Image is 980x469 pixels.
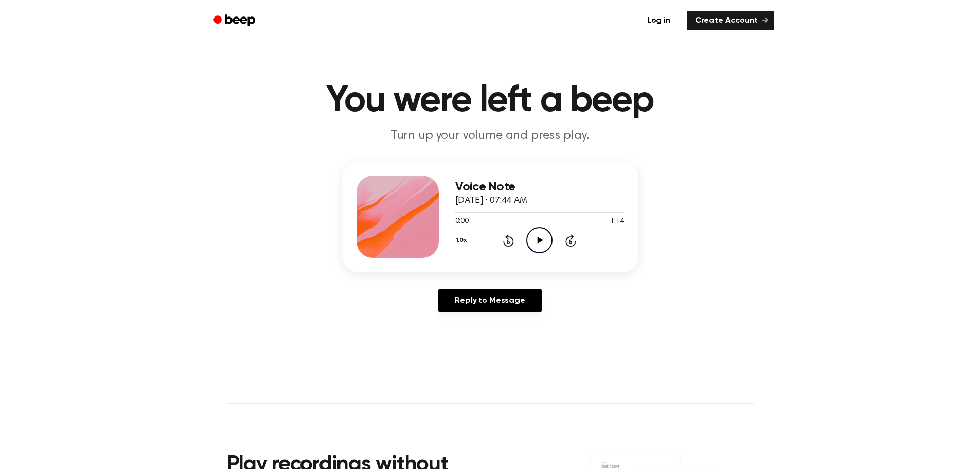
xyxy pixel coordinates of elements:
span: 0:00 [455,216,469,227]
p: Turn up your volume and press play. [293,128,688,145]
h1: You were left a beep [227,82,754,119]
button: 1.0x [455,232,471,249]
a: Beep [206,11,264,31]
span: [DATE] · 07:44 AM [455,196,527,205]
a: Log in [637,9,681,32]
a: Reply to Message [438,289,541,312]
span: 1:14 [610,216,623,227]
a: Create Account [687,11,774,30]
h3: Voice Note [455,180,624,194]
